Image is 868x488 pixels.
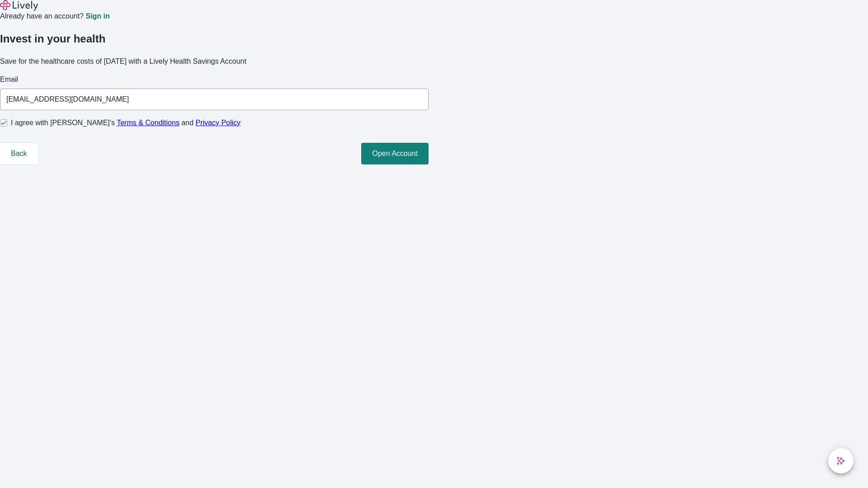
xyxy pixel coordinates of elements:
a: Sign in [85,13,109,20]
a: Privacy Policy [196,119,241,127]
button: Open Account [361,143,429,164]
svg: Lively AI Assistant [836,456,845,465]
a: Terms & Conditions [117,119,179,127]
button: chat [828,448,854,474]
span: I agree with [PERSON_NAME]’s and [11,117,241,128]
